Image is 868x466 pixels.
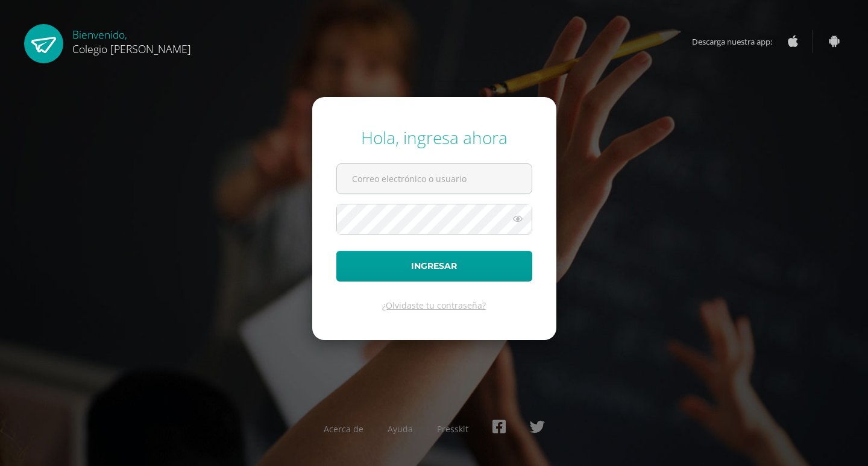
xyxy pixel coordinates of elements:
[437,423,468,435] a: Presskit
[324,423,363,435] a: Acerca de
[692,30,784,53] span: Descarga nuestra app:
[72,42,191,56] span: Colegio [PERSON_NAME]
[336,251,532,282] button: Ingresar
[382,300,486,311] a: ¿Olvidaste tu contraseña?
[336,126,532,149] div: Hola, ingresa ahora
[388,423,413,435] a: Ayuda
[72,24,191,56] div: Bienvenido,
[337,164,532,194] input: Correo electrónico o usuario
